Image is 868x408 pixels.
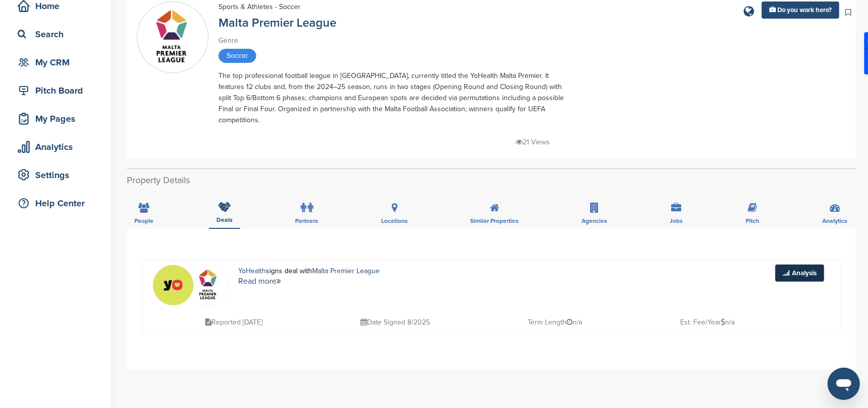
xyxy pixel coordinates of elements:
span: Analytics [822,218,847,224]
span: Deals [216,217,233,223]
a: My CRM [10,51,101,74]
div: Help Center [15,194,101,212]
p: Reported [DATE] [205,316,262,329]
div: Analytics [15,138,101,156]
a: Malta Premier League [312,267,380,275]
a: Do you work here? [762,2,839,19]
img: Group 244 [188,265,229,305]
a: Search [10,23,101,46]
div: Genre [219,35,571,46]
span: Similar Properties [471,218,519,224]
span: People [134,218,154,224]
a: Help Center [10,192,101,215]
h2: Property Details [127,174,856,187]
span: Jobs [670,218,683,224]
span: Locations [381,218,408,224]
a: Analytics [10,135,101,158]
span: Agencies [582,218,607,224]
div: Sports & Athletes - Soccer [219,2,301,13]
span: Partners [295,218,318,224]
a: Malta Premier League [219,16,336,30]
div: The top professional football league in [GEOGRAPHIC_DATA], currently titled the YoHealth Malta Pr... [219,70,571,126]
p: Est. Fee/Year n/a [680,316,735,329]
a: Group 244 [188,265,228,306]
a: Settings [10,164,101,187]
a: Analysis [775,265,824,282]
span: Pitch [746,218,759,224]
iframe: Button to launch messaging window [828,368,860,400]
div: My CRM [15,53,101,71]
div: Settings [15,166,101,184]
p: Date Signed 8/2025 [360,316,430,329]
p: signs deal with [238,265,424,277]
a: YoHealth [238,267,266,275]
a: Read more [238,276,281,286]
p: Term Length n/a [528,316,583,329]
img: 525644331 17898828333253369 2166898335964047711 n [153,265,193,305]
div: My Pages [15,110,101,128]
div: Pitch Board [15,81,101,100]
img: Sponsorpitch & Malta Premier League [137,3,208,73]
a: Pitch Board [10,79,101,102]
span: Do you work here? [777,6,832,14]
div: Search [15,25,101,43]
a: My Pages [10,107,101,130]
p: 21 Views [516,136,550,148]
span: Soccer [219,49,256,63]
a: 525644331 17898828333253369 2166898335964047711 n [153,265,193,306]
